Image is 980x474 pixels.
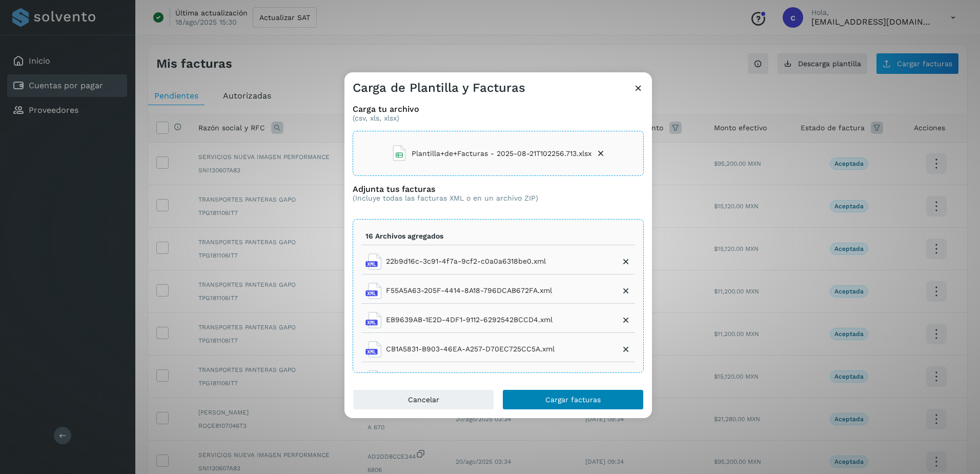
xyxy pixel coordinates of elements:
[365,232,443,241] p: 16 Archivos agregados
[386,344,555,354] span: CB1A5831-B903-46EA-A257-D70EC725CC5A.xml
[353,389,494,410] button: Cancelar
[353,114,644,123] p: (csv, xls, xlsx)
[386,285,552,296] span: F55A5A63-205F-4414-8A18-796DCAB672FA.xml
[353,194,538,203] p: (Incluye todas las facturas XML o en un archivo ZIP)
[502,389,644,410] button: Cargar facturas
[412,148,591,159] span: Plantilla+de+Facturas - 2025-08-21T102256.713.xlsx
[545,396,601,403] span: Cargar facturas
[353,104,644,114] h3: Carga tu archivo
[386,314,553,325] span: EB9639AB-1E2D-4DF1-9112-6292542BCCD4.xml
[353,81,525,95] h3: Carga de Plantilla y Facturas
[353,184,538,194] h3: Adjunta tus facturas
[386,256,546,267] span: 22b9d16c-3c91-4f7a-9cf2-c0a0a6318be0.xml
[408,396,439,403] span: Cancelar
